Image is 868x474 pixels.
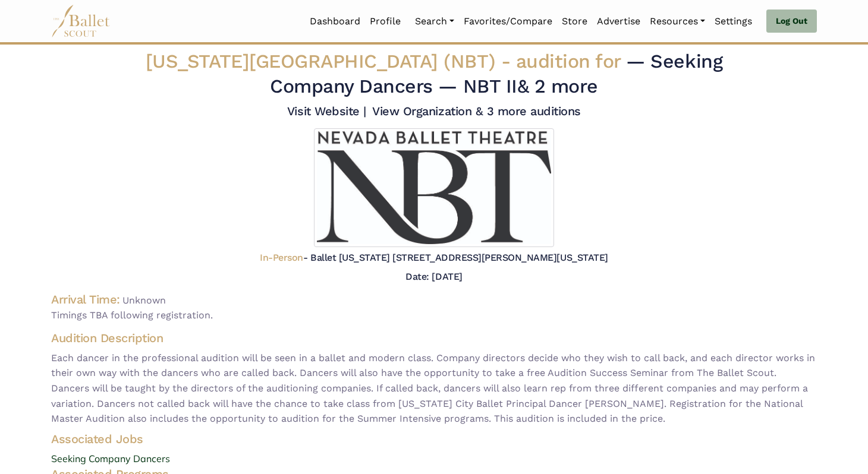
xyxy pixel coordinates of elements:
a: & 2 more [517,75,598,97]
a: Resources [645,9,710,34]
a: Favorites/Compare [459,9,557,34]
span: In-Person [260,252,303,263]
h5: - Ballet [US_STATE] [STREET_ADDRESS][PERSON_NAME][US_STATE] [260,252,608,264]
h4: Associated Jobs [42,431,826,447]
h4: Audition Description [51,330,817,346]
a: Profile [365,9,405,34]
h4: Arrival Time: [51,292,120,306]
span: Unknown [122,295,166,306]
img: Logo [314,128,554,247]
span: audition for [516,50,621,72]
a: Log Out [766,10,817,33]
a: Visit Website | [287,104,366,118]
a: Advertise [592,9,645,34]
a: Settings [710,9,757,34]
span: [US_STATE][GEOGRAPHIC_DATA] (NBT) - [146,50,627,72]
a: Search [410,9,459,34]
span: — Seeking Company Dancers [270,50,722,97]
a: Seeking Company Dancers [42,451,826,467]
h5: Date: [DATE] [405,271,462,282]
span: Each dancer in the professional audition will be seen in a ballet and modern class. Company direc... [51,350,817,426]
a: View Organization & 3 more auditions [372,104,581,118]
span: Timings TBA following registration. [51,308,817,323]
span: — NBT II [438,75,597,97]
a: Store [557,9,592,34]
a: Dashboard [305,9,365,34]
